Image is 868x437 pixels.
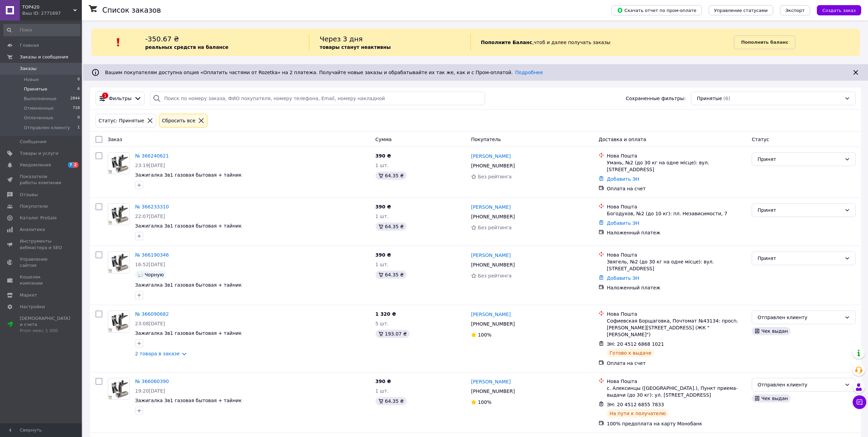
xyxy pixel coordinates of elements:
[73,105,80,111] span: 718
[135,252,169,258] a: № 366190346
[376,153,391,159] span: 390 ₴
[97,117,146,124] div: Статус: Принятые
[24,77,39,83] span: Новые
[607,258,746,272] div: Звягель, №2 (до 30 кг на одне місце): вул. [STREET_ADDRESS]
[108,378,129,399] img: Фото товару
[471,252,511,259] a: [PERSON_NAME]
[607,176,639,182] a: Добавить ЭН
[607,284,746,291] div: Наложенный платеж
[481,40,532,45] b: Пополните Баланс
[607,152,746,159] div: Нова Пошта
[607,220,639,226] a: Добавить ЭН
[607,317,746,338] div: Софиевская Борщаговка, Почтомат №43134: просп. [PERSON_NAME][STREET_ADDRESS] (ЖК "[PERSON_NAME]")
[376,397,407,405] div: 64.35 ₴
[108,153,129,174] img: Фото товару
[77,115,80,121] span: 0
[376,172,407,180] div: 64.35 ₴
[24,115,53,121] span: Оплаченные
[376,222,407,231] div: 64.35 ₴
[470,161,516,170] div: [PHONE_NUMBER]
[20,203,48,209] span: Покупатели
[20,162,51,168] span: Уведомления
[20,304,45,310] span: Настройки
[741,40,788,45] b: Пополнить баланс
[376,311,396,317] span: 1 320 ₴
[20,328,70,334] div: Prom микс 1 000
[607,409,668,418] div: На пути к получателю
[105,70,543,75] span: Вашим покупателям доступна опция «Оплатить частями от Rozetka» на 2 платежа. Получайте новые зака...
[20,227,45,233] span: Аналитика
[20,315,70,334] span: [DEMOGRAPHIC_DATA] и счета
[752,327,791,335] div: Чек выдан
[22,4,73,10] span: TOP420
[607,275,639,281] a: Добавить ЭН
[24,125,70,131] span: Отправлен клиенту
[607,385,746,398] div: с. Алексинцы ([GEOGRAPHIC_DATA].), Пункт приема-выдачи (до 30 кг): ул. [STREET_ADDRESS]
[752,394,791,402] div: Чек выдан
[471,204,511,210] a: [PERSON_NAME]
[471,137,501,142] span: Покупатель
[853,395,866,409] button: Чат с покупателем
[135,214,165,219] span: 22:07[DATE]
[607,159,746,173] div: Умань, №2 (до 30 кг на одне місце): вул. [STREET_ADDRESS]
[470,386,516,396] div: [PHONE_NUMBER]
[734,36,795,49] a: Пополнить баланс
[145,35,179,43] span: -350.67 ₴
[150,92,485,105] input: Поиск по номеру заказа, ФИО покупателя, номеру телефона, Email, номеру накладной
[822,8,856,13] span: Создать заказ
[135,153,169,159] a: № 366240621
[20,54,68,60] span: Заказы и сообщения
[108,137,122,142] span: Заказ
[478,225,512,230] span: Без рейтинга
[470,212,516,221] div: [PHONE_NUMBER]
[20,256,63,269] span: Управление сайтом
[20,192,38,198] span: Отзывы
[626,95,686,102] span: Сохраненные фильтры:
[135,351,180,356] a: 2 товара в заказе
[471,378,511,385] a: [PERSON_NAME]
[376,137,392,142] span: Сумма
[73,162,78,168] span: 2
[757,314,842,321] div: Отправлен клиенту
[20,150,58,156] span: Товары и услуги
[757,155,842,163] div: Принят
[607,203,746,210] div: Нова Пошта
[102,6,161,14] h1: Список заказов
[161,117,197,124] div: Сбросить все
[108,152,130,174] a: Фото товару
[77,125,80,131] span: 1
[145,44,229,50] b: реальных средств на балансе
[20,215,57,221] span: Каталог ProSale
[376,163,389,168] span: 1 шт.
[810,7,861,13] a: Создать заказ
[24,105,54,111] span: Отмененные
[478,273,512,278] span: Без рейтинга
[471,311,511,318] a: [PERSON_NAME]
[470,319,516,329] div: [PHONE_NUMBER]
[135,398,242,403] a: Зажигалка 3в1 газовая бытовая + тайник
[135,223,242,229] a: Зажигалка 3в1 газовая бытовая + тайник
[723,96,730,101] span: (6)
[20,274,63,286] span: Кошелек компании
[376,262,389,267] span: 1 шт.
[376,214,389,219] span: 1 шт.
[607,420,746,427] div: 100% предоплата на карту Монобанк
[607,341,664,347] span: ЭН: 20 4512 6868 1021
[68,162,73,168] span: 7
[138,272,143,277] img: :speech_balloon:
[320,35,363,43] span: Через 3 дня
[135,262,165,267] span: 16:52[DATE]
[135,330,242,336] a: Зажигалка 3в1 газовая бытовая + тайник
[780,5,810,15] button: Экспорт
[70,96,80,102] span: 2844
[135,311,169,317] a: № 366090682
[612,5,702,15] button: Скачать отчет по пром-оплате
[607,251,746,258] div: Нова Пошта
[471,153,511,160] a: [PERSON_NAME]
[599,137,646,142] span: Доставка и оплата
[714,8,768,13] span: Управление статусами
[607,349,654,357] div: Готово к выдаче
[77,86,80,92] span: 6
[135,172,242,178] a: Зажигалка 3в1 газовая бытовая + тайник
